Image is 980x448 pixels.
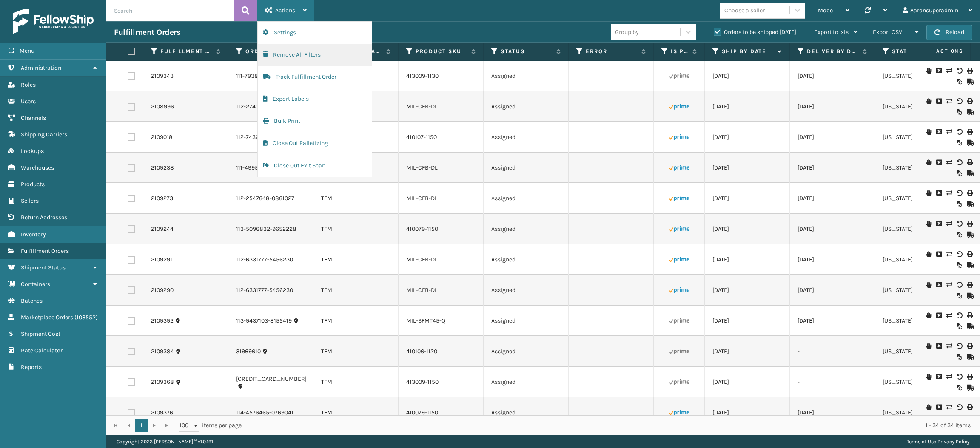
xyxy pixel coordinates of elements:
[705,367,790,397] td: [DATE]
[151,133,173,142] a: 2109018
[151,317,174,325] a: 2109392
[875,244,960,275] td: [US_STATE]
[21,114,46,122] span: Channels
[21,197,39,204] span: Sellers
[790,61,875,91] td: [DATE]
[236,72,294,80] a: 111-7938267-8729852
[114,27,180,37] h3: Fulfillment Orders
[151,102,174,111] a: 2108996
[484,397,569,428] td: Assigned
[236,102,294,111] a: 112-2743687-1449832
[936,68,941,74] i: Cancel Fulfillment Order
[313,214,399,244] td: TFM
[236,408,293,417] a: 114-4576465-0769041
[875,214,960,244] td: [US_STATE]
[21,247,69,255] span: Fulfillment Orders
[967,159,972,165] i: Print Label
[790,91,875,122] td: [DATE]
[957,68,962,74] i: Void Label
[258,110,372,132] button: Bulk Print
[151,164,174,172] a: 2109238
[406,195,438,202] a: MIL-CFB-DL
[967,170,972,176] i: Mark as Shipped
[406,72,439,79] a: 413009-1130
[936,129,941,135] i: Cancel Fulfillment Order
[21,347,63,354] span: Rate Calculator
[967,79,972,85] i: Mark as Shipped
[406,286,438,294] a: MIL-CFB-DL
[967,374,972,380] i: Print Label
[946,221,952,227] i: Change shipping
[957,140,962,146] i: Reoptimize
[936,221,941,227] i: Cancel Fulfillment Order
[957,343,962,349] i: Void Label
[236,225,296,233] a: 113-5096832-9652228
[957,221,962,227] i: Void Label
[875,397,960,428] td: [US_STATE]
[151,378,174,386] a: 2109368
[151,225,174,233] a: 2109244
[236,164,291,172] a: 111-4995691-5312214
[245,48,297,55] label: Order Number
[313,367,399,397] td: TFM
[967,312,972,318] i: Print Label
[957,312,962,318] i: Void Label
[236,375,307,383] a: [CREDIT_CARD_NUMBER]
[21,281,50,288] span: Containers
[936,282,941,288] i: Cancel Fulfillment Order
[714,28,796,36] label: Orders to be shipped [DATE]
[790,122,875,153] td: [DATE]
[967,282,972,288] i: Print Label
[586,48,637,55] label: Error
[484,336,569,367] td: Assigned
[875,183,960,214] td: [US_STATE]
[21,314,73,321] span: Marketplace Orders
[21,98,36,105] span: Users
[705,183,790,214] td: [DATE]
[957,170,962,176] i: Reoptimize
[705,153,790,183] td: [DATE]
[705,275,790,306] td: [DATE]
[135,419,148,432] a: 1
[957,129,962,135] i: Void Label
[957,98,962,104] i: Void Label
[967,221,972,227] i: Print Label
[615,28,639,37] div: Group by
[705,214,790,244] td: [DATE]
[946,159,952,165] i: Change shipping
[946,190,952,196] i: Change shipping
[484,214,569,244] td: Assigned
[484,244,569,275] td: Assigned
[814,28,849,36] span: Export to .xls
[179,419,242,432] span: items per page
[406,256,438,263] a: MIL-CFB-DL
[790,306,875,336] td: [DATE]
[705,244,790,275] td: [DATE]
[790,397,875,428] td: [DATE]
[936,98,941,104] i: Cancel Fulfillment Order
[873,28,902,36] span: Export CSV
[790,183,875,214] td: [DATE]
[946,312,952,318] i: Change shipping
[807,48,858,55] label: Deliver By Date
[790,244,875,275] td: [DATE]
[258,155,372,177] button: Close Out Exit Scan
[790,367,875,397] td: -
[21,297,43,304] span: Batches
[406,133,437,141] a: 410107-1150
[313,244,399,275] td: TFM
[957,251,962,257] i: Void Label
[160,48,212,55] label: Fulfillment Order Id
[258,44,372,66] button: Remove All Filters
[484,367,569,397] td: Assigned
[946,343,952,349] i: Change shipping
[258,22,372,44] button: Settings
[406,378,439,386] a: 413009-1150
[936,343,941,349] i: Cancel Fulfillment Order
[957,109,962,115] i: Reoptimize
[967,129,972,135] i: Print Label
[926,221,931,227] i: On Hold
[967,109,972,115] i: Mark as Shipped
[818,7,833,14] span: Mode
[946,68,952,74] i: Change shipping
